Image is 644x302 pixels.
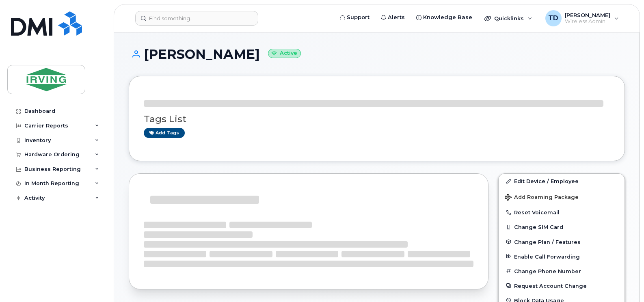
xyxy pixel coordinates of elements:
button: Enable Call Forwarding [499,249,625,264]
a: Edit Device / Employee [499,174,625,188]
h3: Tags List [144,114,610,124]
button: Change Phone Number [499,264,625,278]
a: Add tags [144,128,185,138]
button: Request Account Change [499,278,625,293]
h1: [PERSON_NAME] [129,47,625,61]
button: Change SIM Card [499,220,625,234]
small: Active [268,49,301,58]
button: Change Plan / Features [499,235,625,249]
span: Add Roaming Package [505,194,579,202]
span: Change Plan / Features [514,239,581,245]
button: Add Roaming Package [499,188,625,205]
span: Enable Call Forwarding [514,253,580,259]
button: Reset Voicemail [499,205,625,220]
